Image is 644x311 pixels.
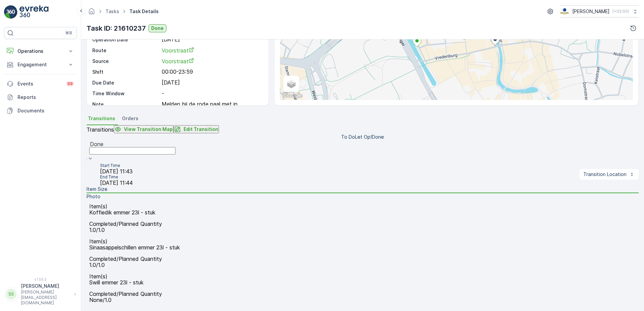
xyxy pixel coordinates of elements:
p: Swill emmer 23l - stuk [89,279,636,285]
a: Homepage [88,10,95,16]
img: basis-logo_rgb2x.png [560,8,570,15]
p: Engagement [18,61,63,68]
p: 00:00-23:59 [162,69,261,75]
p: To Do [341,134,355,140]
span: Voorstraat [162,47,194,54]
p: [DATE] [162,79,261,86]
p: Koffiedik emmer 23l - stuk [89,209,636,215]
p: Note [92,101,159,108]
p: Reports [18,94,74,101]
p: Time Window [92,90,159,97]
span: Transitions [88,115,115,122]
p: Done [372,134,384,140]
p: End Time [100,174,133,180]
a: Tasks [105,8,119,14]
p: Documents [18,107,74,114]
p: Source [92,58,159,65]
p: Transition Location [583,171,626,178]
div: Done [90,141,175,147]
p: ⌘B [65,30,72,36]
p: Completed/Planned Quantity [89,291,636,297]
p: Item(s) [89,203,636,209]
a: Layers [284,76,299,91]
p: Operations [18,48,63,55]
button: Engagement [4,58,77,71]
p: Edit Transition [184,126,218,133]
button: Operations [4,44,77,58]
p: Let Op! [355,134,372,140]
a: Voorstraat [162,47,261,54]
p: Item(s) [89,238,636,244]
button: SS[PERSON_NAME][PERSON_NAME][EMAIL_ADDRESS][DOMAIN_NAME] [4,283,77,306]
p: Completed/Planned Quantity [89,221,636,227]
p: Shift [92,69,159,75]
button: View Transition Map [114,125,173,133]
p: Transitions [87,127,114,133]
a: Open this area in Google Maps (opens a new window) [282,91,304,100]
p: Sinaasappelschillen emmer 23l - stuk [89,244,636,250]
p: Operation Date [92,36,159,43]
button: [PERSON_NAME](+02:00) [560,5,639,18]
p: View Transition Map [124,126,173,133]
button: Done [149,24,166,32]
p: Done [151,25,164,32]
p: Melden bij de rode paal met in... [162,101,241,107]
p: Photo [87,193,100,200]
button: Transition Location [579,169,639,180]
p: [PERSON_NAME] [572,8,610,15]
a: Reports [4,91,77,104]
span: [DATE] 11:43 [100,168,133,175]
p: Item(s) [89,273,636,279]
p: [PERSON_NAME][EMAIL_ADDRESS][DOMAIN_NAME] [21,289,71,306]
p: [DATE] [162,36,261,43]
p: Events [18,80,62,87]
p: [PERSON_NAME] [21,283,71,289]
p: Start Time [100,163,133,168]
span: [DATE] 11:44 [100,179,133,186]
p: None/1.0 [89,297,636,303]
img: logo [4,5,18,19]
p: 1.0/1.0 [89,262,636,268]
button: Edit Transition [173,125,219,133]
img: logo_light-DOdMpM7g.png [20,5,49,19]
span: Voorstraat [162,58,194,65]
p: 99 [67,81,73,87]
span: v 1.50.3 [4,277,77,281]
p: - [162,90,261,97]
span: Task Details [128,8,160,15]
a: Events99 [4,77,77,91]
p: Due Date [92,79,159,86]
a: Voorstraat [162,58,261,65]
div: SS [6,289,17,300]
a: Documents [4,104,77,117]
p: Item Size [87,186,107,193]
p: ( +02:00 ) [612,9,629,14]
p: Completed/Planned Quantity [89,256,636,262]
p: 1.0/1.0 [89,227,636,233]
p: Route [92,47,159,54]
span: Orders [122,115,138,122]
p: Task ID: 21610237 [87,23,146,33]
img: Google [282,91,304,100]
